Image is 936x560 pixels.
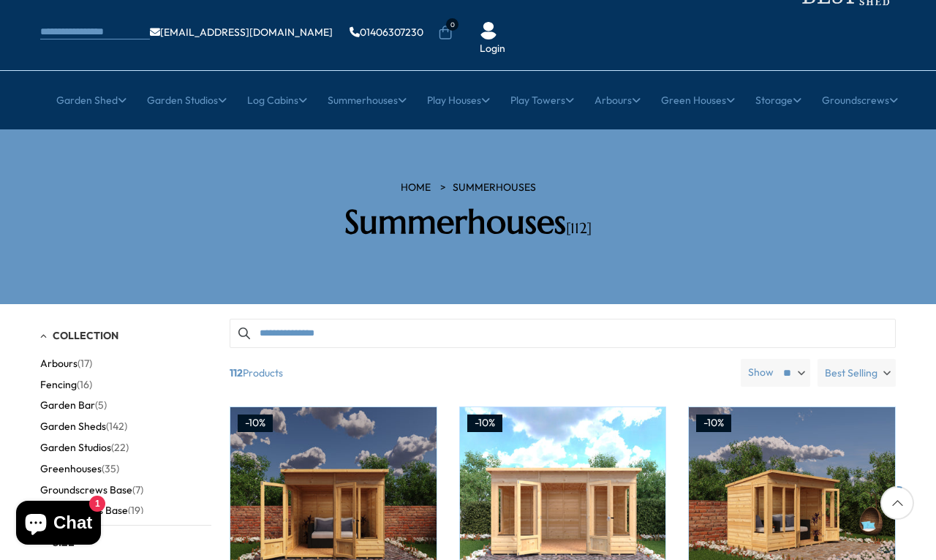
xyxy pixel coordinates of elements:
[350,27,423,37] a: 01406307230
[12,501,105,548] inbox-online-store-chat: Shopify online store chat
[595,82,641,118] a: Arbours
[260,203,676,242] h2: Summerhouses
[453,181,536,195] a: Summerhouses
[328,82,407,118] a: Summerhouses
[95,399,107,412] span: (5)
[238,415,273,432] div: -10%
[40,420,106,433] span: Garden Sheds
[56,82,127,118] a: Garden Shed
[40,416,127,437] button: Garden Sheds (142)
[40,399,95,412] span: Garden Bar
[230,319,896,348] input: Search products
[40,480,143,501] button: Groundscrews Base (7)
[230,359,243,387] b: 112
[40,437,129,458] button: Garden Studios (22)
[224,359,735,387] span: Products
[427,82,490,118] a: Play Houses
[102,463,119,475] span: (35)
[106,420,127,433] span: (142)
[40,458,119,480] button: Greenhouses (35)
[467,415,502,432] div: -10%
[510,82,574,118] a: Play Towers
[132,484,143,496] span: (7)
[40,442,111,454] span: Garden Studios
[40,357,78,370] span: Arbours
[247,82,307,118] a: Log Cabins
[696,415,731,432] div: -10%
[40,353,92,374] button: Arbours (17)
[755,82,801,118] a: Storage
[661,82,735,118] a: Green Houses
[128,504,143,517] span: (19)
[111,442,129,454] span: (22)
[40,379,77,391] span: Fencing
[77,379,92,391] span: (16)
[822,82,898,118] a: Groundscrews
[446,18,458,31] span: 0
[438,26,453,40] a: 0
[78,357,92,370] span: (17)
[825,359,877,387] span: Best Selling
[401,181,431,195] a: HOME
[40,484,132,496] span: Groundscrews Base
[748,366,774,380] label: Show
[480,42,505,56] a: Login
[40,374,92,396] button: Fencing (16)
[40,395,107,416] button: Garden Bar (5)
[40,463,102,475] span: Greenhouses
[147,82,227,118] a: Garden Studios
[150,27,333,37] a: [EMAIL_ADDRESS][DOMAIN_NAME]
[53,329,118,342] span: Collection
[818,359,896,387] label: Best Selling
[566,219,592,238] span: [112]
[480,22,497,39] img: User Icon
